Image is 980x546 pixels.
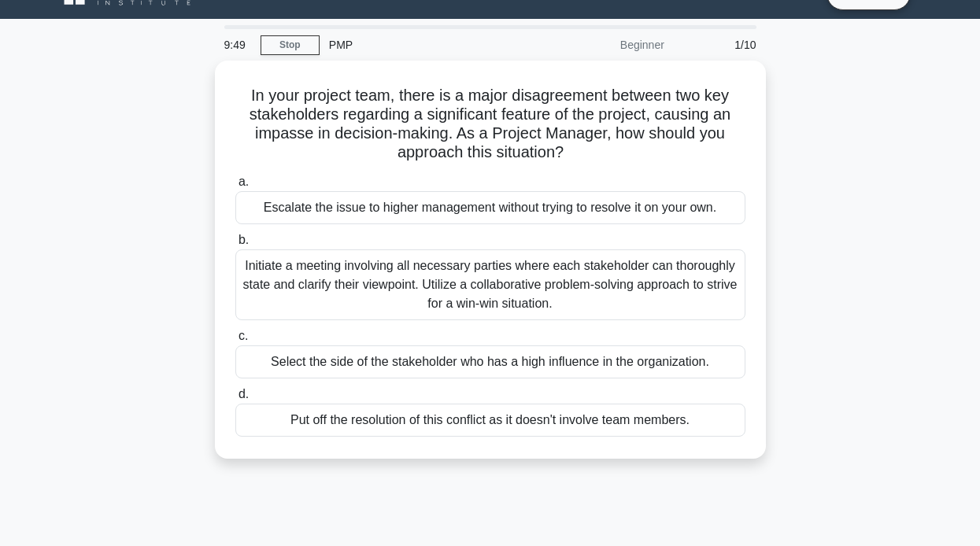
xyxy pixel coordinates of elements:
[235,191,745,224] div: Escalate the issue to higher management without trying to resolve it on your own.
[235,404,745,437] div: Put off the resolution of this conflict as it doesn't involve team members.
[215,29,261,61] div: 9:49
[261,35,320,55] a: Stop
[234,86,747,163] h5: In your project team, there is a major disagreement between two key stakeholders regarding a sign...
[239,233,249,246] span: b.
[674,29,766,61] div: 1/10
[239,387,249,400] span: d.
[239,329,248,342] span: c.
[235,249,745,320] div: Initiate a meeting involving all necessary parties where each stakeholder can thoroughly state an...
[536,29,674,61] div: Beginner
[235,345,745,378] div: Select the side of the stakeholder who has a high influence in the organization.
[320,29,536,61] div: PMP
[239,175,249,188] span: a.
